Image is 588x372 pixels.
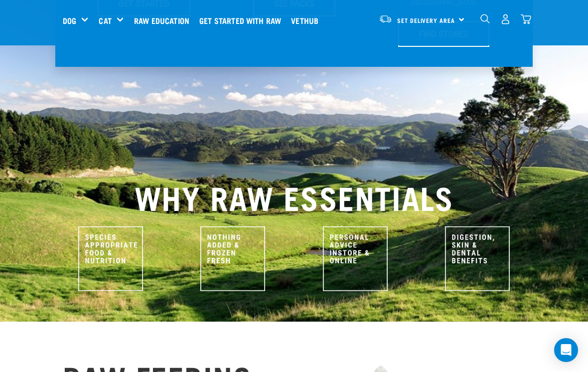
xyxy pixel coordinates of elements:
a: Vethub [289,0,326,40]
img: user.png [500,14,511,24]
a: Dog [63,14,76,26]
h2: WHY RAW ESSENTIALS [63,179,525,214]
img: Nothing Added [200,226,265,291]
img: Species Appropriate Nutrition [78,226,143,291]
a: Raw Education [132,0,197,40]
img: home-icon-1@2x.png [480,14,490,23]
img: van-moving.png [379,14,392,23]
div: Open Intercom Messenger [554,338,578,362]
a: Cat [99,14,111,26]
img: Personal Advice [323,226,388,291]
img: Raw Benefits [445,226,510,291]
a: Get started with Raw [197,0,289,40]
img: home-icon@2x.png [521,14,531,24]
span: Set Delivery Area [397,18,455,22]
